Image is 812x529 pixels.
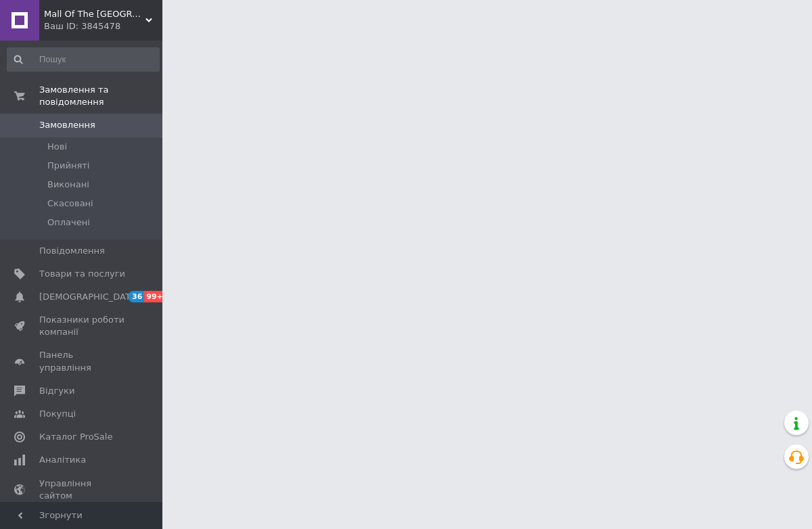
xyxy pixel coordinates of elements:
span: Скасовані [47,198,93,210]
span: Mall Of The Ukraine [44,8,145,20]
span: Каталог ProSale [39,431,112,443]
span: 99+ [144,291,166,302]
span: Замовлення та повідомлення [39,84,162,108]
span: Управління сайтом [39,478,125,502]
span: Прийняті [47,160,89,172]
input: Пошук [7,47,160,72]
span: Товари та послуги [39,268,125,280]
span: Покупці [39,408,76,420]
span: [DEMOGRAPHIC_DATA] [39,291,139,303]
span: Повідомлення [39,245,105,257]
span: Панель управління [39,349,125,373]
span: Показники роботи компанії [39,314,125,338]
span: Нові [47,141,67,153]
span: Оплачені [47,216,90,229]
span: 36 [129,291,144,302]
div: Ваш ID: 3845478 [44,20,162,32]
span: Виконані [47,179,89,191]
span: Замовлення [39,119,95,131]
span: Аналітика [39,454,86,466]
span: Відгуки [39,385,74,397]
